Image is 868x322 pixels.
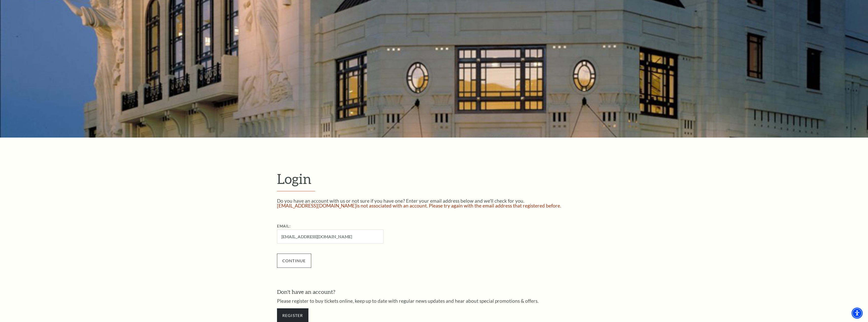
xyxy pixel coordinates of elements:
input: Submit button [277,254,311,268]
label: Email: [277,224,291,228]
p: Do you have an account with us or not sure if you have one? Enter your email address below and we... [277,198,591,203]
div: Accessibility Menu [852,308,863,319]
h3: Don't have an account? [277,288,591,296]
span: Login [277,171,311,187]
input: Required [277,230,383,243]
span: [EMAIL_ADDRESS][DOMAIN_NAME] is not associated with an account. Please try again with the email a... [277,203,561,209]
p: Please register to buy tickets online, keep up to date with regular news updates and hear about s... [277,298,591,303]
